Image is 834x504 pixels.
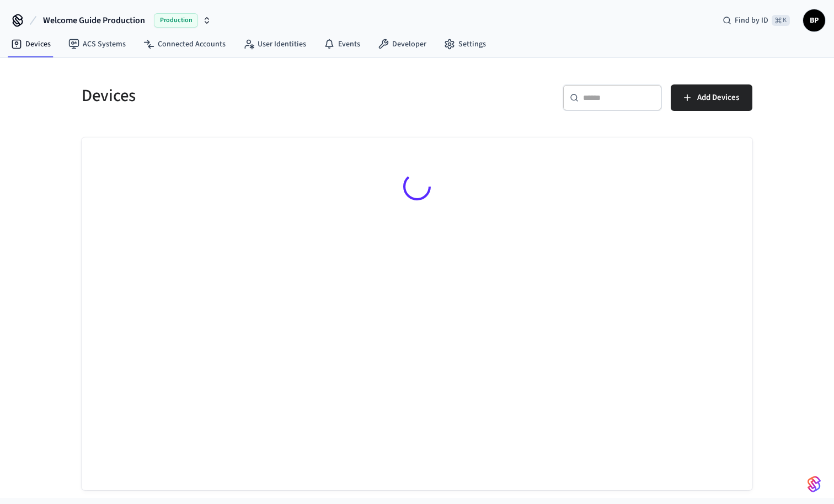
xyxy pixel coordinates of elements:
a: Settings [435,34,495,54]
span: Add Devices [697,91,739,105]
a: User Identities [234,34,315,54]
span: Find by ID [735,15,768,26]
button: Add Devices [671,84,752,111]
a: Events [315,34,369,54]
span: BP [804,10,824,30]
a: ACS Systems [60,34,135,54]
div: Find by ID⌘ K [714,10,799,30]
h5: Devices [82,84,410,107]
span: Production [154,13,198,28]
a: Developer [369,34,435,54]
img: SeamLogoGradient.69752ec5.svg [808,475,821,493]
a: Connected Accounts [135,34,234,54]
span: ⌘ K [772,15,790,26]
a: Devices [2,34,60,54]
button: BP [803,9,825,31]
span: Welcome Guide Production [43,14,145,27]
